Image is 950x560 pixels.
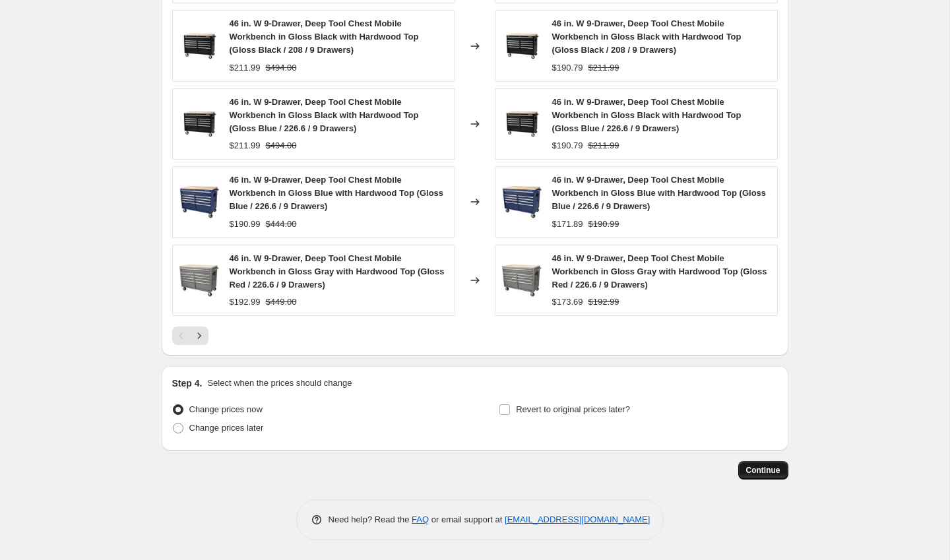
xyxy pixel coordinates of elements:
img: 841f18e9203efdcba1004cde6a79b4c6_d2834a78-8b6f-410c-ad81-05a58cd23ffc_80x.jpg [179,104,219,144]
img: f36e2d75e8820f3c2b1d0f90b8f55e7f_4da2d92f-cc9e-4b1c-b05b-e5bc338de1ba_80x.jpg [179,182,219,222]
span: Continue [746,465,780,476]
span: 46 in. W 9-Drawer, Deep Tool Chest Mobile Workbench in Gloss Blue with Hardwood Top (Gloss Blue /... [552,175,767,211]
span: or email support at [429,514,505,524]
div: $171.89 [552,218,583,231]
strike: $192.99 [588,296,619,309]
span: Revert to original prices later? [516,404,630,414]
strike: $494.00 [266,139,297,152]
img: f36e2d75e8820f3c2b1d0f90b8f55e7f_4da2d92f-cc9e-4b1c-b05b-e5bc338de1ba_80x.jpg [502,182,542,222]
span: 46 in. W 9-Drawer, Deep Tool Chest Mobile Workbench in Gloss Gray with Hardwood Top (Gloss Red / ... [552,253,767,290]
span: 46 in. W 9-Drawer, Deep Tool Chest Mobile Workbench in Gloss Black with Hardwood Top (Gloss Blue ... [230,97,419,133]
img: 841f18e9203efdcba1004cde6a79b4c6_f2586d7b-15d1-45d9-99e4-7b548dc925f1_80x.jpg [179,26,219,66]
strike: $190.99 [588,218,619,231]
p: Select when the prices should change [207,377,352,390]
span: 46 in. W 9-Drawer, Deep Tool Chest Mobile Workbench in Gloss Black with Hardwood Top (Gloss Black... [230,18,419,55]
button: Next [190,327,208,345]
strike: $494.00 [266,61,297,75]
span: Need help? Read the [329,514,412,524]
div: $190.79 [552,139,583,152]
h2: Step 4. [172,377,203,390]
a: FAQ [412,514,429,524]
button: Continue [738,461,788,480]
div: $192.99 [230,296,261,309]
div: $173.69 [552,296,583,309]
strike: $211.99 [588,61,619,75]
img: 841f18e9203efdcba1004cde6a79b4c6_f2586d7b-15d1-45d9-99e4-7b548dc925f1_80x.jpg [502,26,542,66]
strike: $449.00 [266,296,297,309]
span: Change prices now [189,404,263,414]
img: 8186f458d8ab55097d6d47921d5b1ccb_ee0857a4-416a-4539-85c4-9b385ea9c2e4_80x.jpg [502,261,542,300]
div: $190.79 [552,61,583,75]
img: 841f18e9203efdcba1004cde6a79b4c6_d2834a78-8b6f-410c-ad81-05a58cd23ffc_80x.jpg [502,104,542,144]
div: $190.99 [230,218,261,231]
a: [EMAIL_ADDRESS][DOMAIN_NAME] [505,514,650,524]
div: $211.99 [230,139,261,152]
span: 46 in. W 9-Drawer, Deep Tool Chest Mobile Workbench in Gloss Blue with Hardwood Top (Gloss Blue /... [230,175,444,211]
div: $211.99 [230,61,261,75]
span: 46 in. W 9-Drawer, Deep Tool Chest Mobile Workbench in Gloss Black with Hardwood Top (Gloss Black... [552,18,742,55]
span: 46 in. W 9-Drawer, Deep Tool Chest Mobile Workbench in Gloss Gray with Hardwood Top (Gloss Red / ... [230,253,445,290]
nav: Pagination [172,327,208,345]
span: 46 in. W 9-Drawer, Deep Tool Chest Mobile Workbench in Gloss Black with Hardwood Top (Gloss Blue ... [552,97,742,133]
img: 8186f458d8ab55097d6d47921d5b1ccb_ee0857a4-416a-4539-85c4-9b385ea9c2e4_80x.jpg [179,261,219,300]
strike: $211.99 [588,139,619,152]
strike: $444.00 [266,218,297,231]
span: Change prices later [189,423,264,433]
